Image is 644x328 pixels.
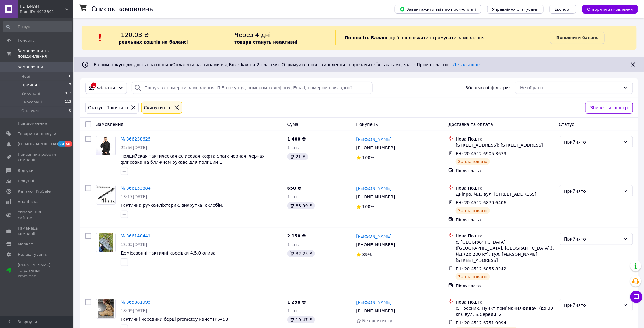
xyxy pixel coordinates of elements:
[362,252,372,257] span: 89%
[21,91,40,96] span: Виконані
[121,251,215,255] a: Демісезонні тактичні кросівки 4.5.0 олива
[555,7,572,12] span: Експорт
[456,158,490,165] div: Заплановано
[132,82,373,94] input: Пошук за номером замовлення, ПІБ покупця, номером телефону, Email, номером накладної
[96,136,115,155] img: Фото товару
[456,273,490,280] div: Заплановано
[487,5,544,14] button: Управління статусами
[121,203,223,208] a: Тактична ручка+ліхтарик, викрутка, склобій.
[18,273,56,279] div: Prom топ
[287,242,299,247] span: 1 шт.
[20,9,73,15] div: Ваш ID: 4013391
[335,30,550,45] div: , щоб продовжити отримувати замовлення
[564,302,621,308] div: Прийнято
[556,35,598,40] b: Поповнити баланс
[21,82,40,88] span: Прийняті
[121,145,147,150] span: 22:56[DATE]
[18,209,56,220] span: Управління сайтом
[576,6,638,11] a: Створити замовлення
[234,40,297,45] b: товари стануть неактивні
[65,91,71,96] span: 813
[96,122,123,127] span: Замовлення
[550,5,576,14] button: Експорт
[18,141,63,147] span: [DEMOGRAPHIC_DATA]
[121,234,151,238] a: № 366140441
[65,141,72,147] span: 58
[94,62,480,67] span: Вашим покупцям доступна опція «Оплатити частинами від Rozetka» на 2 платежі. Отримуйте нові замов...
[18,48,73,59] span: Замовлення та повідомлення
[18,64,43,70] span: Замовлення
[18,178,34,184] span: Покупці
[564,188,621,194] div: Прийнято
[18,189,51,194] span: Каталог ProSale
[287,300,306,305] span: 1 298 ₴
[456,217,554,223] div: Післяплата
[287,122,299,127] span: Cума
[585,102,633,114] button: Зберегти фільтр
[121,308,147,313] span: 18:09[DATE]
[456,151,506,156] span: ЕН: 20 4512 6905 3679
[18,199,39,205] span: Аналітика
[65,99,71,105] span: 113
[18,131,56,137] span: Товари та послуги
[582,5,638,14] button: Створити замовлення
[121,317,228,322] a: Тактичні черевики берці prometey кайотТР6453
[362,155,375,160] span: 100%
[287,316,315,323] div: 19.47 ₴
[287,202,315,209] div: 88.99 ₴
[559,122,575,127] span: Статус
[456,283,554,289] div: Післяплата
[119,40,188,45] b: реальних коштів на балансі
[58,141,65,147] span: 60
[456,168,554,174] div: Післяплата
[18,241,33,247] span: Маркет
[355,193,397,201] div: [PHONE_NUMBER]
[121,300,151,305] a: № 365881995
[121,137,151,141] a: № 366238625
[362,204,375,209] span: 100%
[356,122,378,127] span: Покупець
[456,320,506,325] span: ЕН: 20 4512 6751 9094
[356,299,392,305] a: [PERSON_NAME]
[121,194,147,199] span: 13:17[DATE]
[355,241,397,249] div: [PHONE_NUMBER]
[550,32,605,44] a: Поповнити баланс
[564,236,621,242] div: Прийнято
[448,122,493,127] span: Доставка та оплата
[121,154,265,165] span: Полцийская тактическая флисовая кофта Shark черная, черная флисовка на ближнем рукаве для полиции L
[564,139,621,145] div: Прийнято
[287,186,301,191] span: 650 ₴
[234,31,271,38] span: Через 4 дні
[630,291,642,303] button: Чат з покупцем
[453,62,480,67] a: Детальніше
[456,185,554,191] div: Нова Пошта
[20,4,65,9] span: ГЕТЬМАН
[69,82,71,88] span: 7
[96,136,116,155] a: Фото товару
[98,299,114,318] img: Фото товару
[356,185,392,191] a: [PERSON_NAME]
[18,168,33,173] span: Відгуки
[18,38,35,43] span: Головна
[121,242,147,247] span: 12:05[DATE]
[69,108,71,114] span: 0
[21,108,40,114] span: Оплачені
[287,194,299,199] span: 1 шт.
[456,266,506,271] span: ЕН: 20 4512 6855 8242
[395,5,481,14] button: Завантажити звіт по пром-оплаті
[456,305,554,317] div: с. Тросник, Пункт приймання-видачі (до 30 кг): вул. Б.Середи, 2
[87,104,129,111] div: Статус: Прийнято
[456,191,554,197] div: Дніпро, №1: вул. [STREET_ADDRESS]
[18,226,56,237] span: Гаманець компанії
[356,136,392,142] a: [PERSON_NAME]
[96,299,116,319] a: Фото товару
[456,239,554,263] div: с. [GEOGRAPHIC_DATA] ([GEOGRAPHIC_DATA], [GEOGRAPHIC_DATA].), №1 (до 200 кг): вул. [PERSON_NAME][...
[456,233,554,239] div: Нова Пошта
[21,74,30,79] span: Нові
[96,186,115,203] img: Фото товару
[466,85,510,91] span: Збережені фільтри:
[121,186,151,191] a: № 366153884
[18,252,49,257] span: Налаштування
